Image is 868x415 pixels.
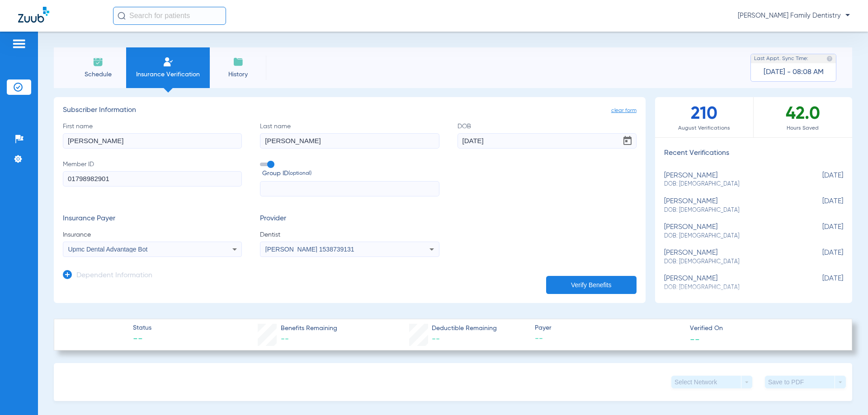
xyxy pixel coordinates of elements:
span: -- [535,333,682,345]
span: DOB: [DEMOGRAPHIC_DATA] [664,206,798,214]
span: Schedule [76,70,119,79]
label: First name [63,122,242,149]
span: -- [281,335,289,343]
span: Status [133,323,151,333]
span: [DATE] [798,249,843,266]
span: DOB: [DEMOGRAPHIC_DATA] [664,232,798,240]
span: [DATE] [798,223,843,240]
label: DOB [458,122,637,149]
div: [PERSON_NAME] [664,249,798,266]
label: Member ID [63,160,242,197]
span: [DATE] [798,172,843,188]
span: [PERSON_NAME] 1538739131 [265,246,354,253]
img: Search Icon [118,12,126,20]
div: [PERSON_NAME] [664,275,798,291]
img: Zuub Logo [18,7,49,23]
div: 42.0 [754,97,852,137]
button: Verify Benefits [546,276,637,294]
span: August Verifications [655,124,753,133]
h3: Recent Verifications [655,149,852,158]
img: hamburger-icon [12,38,26,49]
label: Last name [260,122,439,149]
button: Open calendar [618,132,637,150]
span: Insurance Verification [133,70,203,79]
img: last sync help info [826,56,833,62]
h3: Subscriber Information [63,106,637,115]
span: DOB: [DEMOGRAPHIC_DATA] [664,284,798,292]
span: Upmc Dental Advantage Bot [68,246,148,253]
input: DOBOpen calendar [458,133,637,149]
div: 210 [655,97,754,137]
small: (optional) [288,169,311,178]
span: Deductible Remaining [432,324,497,333]
span: Hours Saved [754,124,852,133]
span: Verified On [690,324,837,333]
iframe: Chat Widget [823,372,868,415]
div: [PERSON_NAME] [664,172,798,188]
span: Benefits Remaining [281,324,337,333]
span: Dentist [260,230,439,239]
h3: Dependent Information [76,271,152,280]
span: Insurance [63,230,242,239]
span: History [217,70,259,79]
h3: Provider [260,214,439,224]
span: -- [133,333,151,346]
span: [DATE] [798,275,843,291]
span: [DATE] [798,197,843,214]
div: [PERSON_NAME] [664,197,798,214]
img: Schedule [93,56,104,67]
span: Last Appt. Sync Time: [754,54,808,63]
span: DOB: [DEMOGRAPHIC_DATA] [664,258,798,266]
h3: Insurance Payer [63,214,242,224]
span: [PERSON_NAME] Family Dentistry [738,11,850,20]
input: First name [63,133,242,149]
span: Payer [535,323,682,333]
span: -- [690,334,700,344]
input: Last name [260,133,439,149]
span: clear form [611,106,637,115]
span: -- [432,335,440,343]
span: DOB: [DEMOGRAPHIC_DATA] [664,180,798,188]
div: [PERSON_NAME] [664,223,798,240]
span: Group ID [262,169,439,178]
span: [DATE] - 08:08 AM [764,68,824,77]
input: Member ID [63,171,242,187]
img: Manual Insurance Verification [163,56,174,67]
input: Search for patients [113,7,226,25]
img: History [233,56,244,67]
